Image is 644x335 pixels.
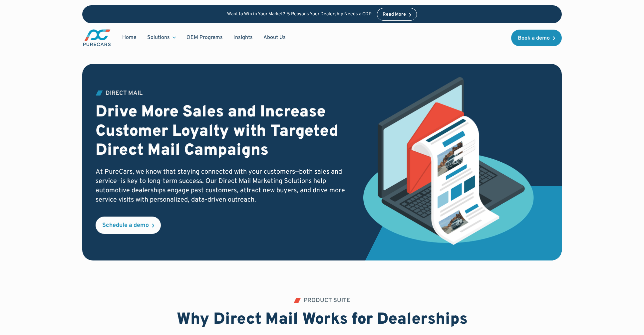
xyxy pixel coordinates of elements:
div: Read More [383,12,406,17]
img: customer data platform illustration [363,77,534,247]
h2: Drive More Sales and Increase Customer Loyalty with Targeted Direct Mail Campaigns [96,103,354,161]
a: Home [117,31,142,44]
a: OEM Programs [181,31,228,44]
div: Direct Mail [106,90,143,96]
h2: Why Direct Mail Works for Dealerships [177,310,468,330]
a: Read More [377,8,417,21]
a: main [82,29,112,47]
div: Book a demo [518,36,550,41]
a: Book a demo [511,30,562,46]
a: About Us [258,31,291,44]
div: Solutions [142,31,181,44]
a: Insights [228,31,258,44]
img: purecars logo [82,29,112,47]
div: Solutions [147,34,170,41]
div: Schedule a demo [102,223,149,229]
div: product suite [304,298,350,304]
p: Want to Win in Your Market? 5 Reasons Your Dealership Needs a CDP [227,12,372,17]
a: Schedule a demo [96,217,161,234]
p: At PureCars, we know that staying connected with your customers—both sales and service—is key to ... [96,167,354,205]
